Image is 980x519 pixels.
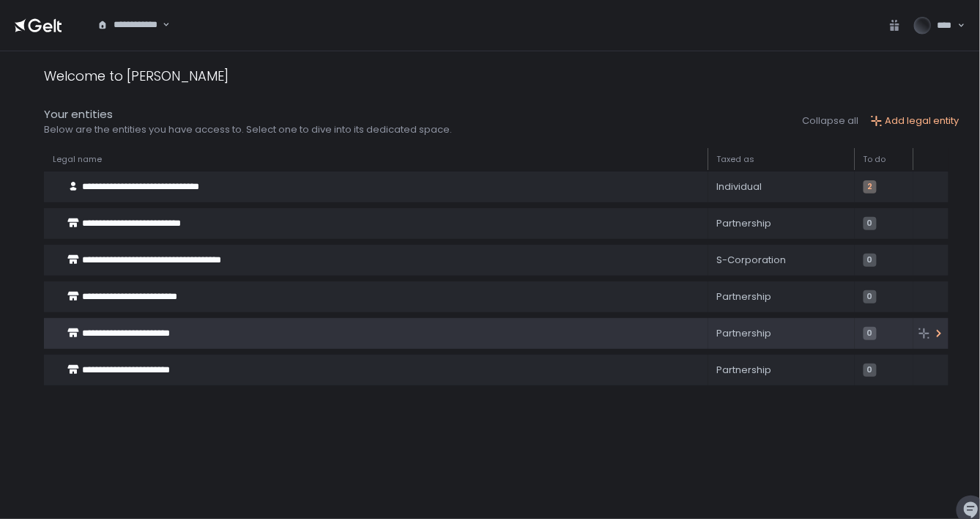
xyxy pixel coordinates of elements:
div: Individual [717,180,846,194]
div: Search for option [88,10,170,40]
button: Collapse all [803,114,859,128]
div: Partnership [717,217,846,230]
span: To do [864,154,886,165]
div: Your entities [44,106,452,123]
div: Below are the entities you have access to. Select one to dive into its dedicated space. [44,123,452,136]
span: 0 [864,364,877,377]
span: 0 [864,327,877,340]
span: Legal name [53,154,102,165]
div: Welcome to [PERSON_NAME] [44,66,229,86]
div: Partnership [717,327,846,340]
span: Taxed as [717,154,755,165]
div: S-Corporation [717,254,846,267]
span: 0 [864,217,877,230]
span: 0 [864,290,877,303]
span: 0 [864,254,877,267]
button: Add legal entity [871,114,959,128]
div: Partnership [717,364,846,377]
span: 2 [864,180,877,194]
div: Partnership [717,290,846,303]
input: Search for option [97,32,161,46]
